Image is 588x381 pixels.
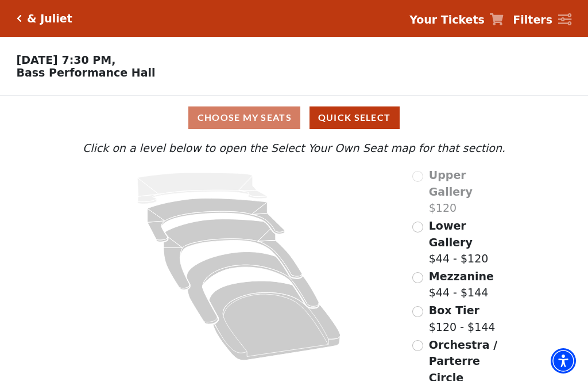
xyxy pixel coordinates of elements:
[429,167,506,216] label: $120
[429,218,506,267] label: $44 - $120
[310,106,400,129] button: Quick Select
[137,173,267,204] path: Upper Gallery - Seats Available: 0
[412,306,423,317] input: Box Tier$120 - $144
[409,13,485,26] strong: Your Tickets
[412,340,423,351] input: Orchestra / Parterre Circle$44 - $144
[209,281,341,360] path: Orchestra / Parterre Circle - Seats Available: 36
[513,13,552,26] strong: Filters
[429,219,473,249] span: Lower Gallery
[551,348,576,374] div: Accessibility Menu
[429,304,479,317] span: Box Tier
[82,140,506,157] p: Click on a level below to open the Select Your Own Seat map for that section.
[429,302,496,335] label: $120 - $144
[412,222,423,233] input: Lower Gallery$44 - $120
[429,270,494,283] span: Mezzanine
[513,12,571,28] a: Filters
[148,199,285,242] path: Lower Gallery - Seats Available: 165
[27,12,72,25] h5: & Juliet
[429,268,494,301] label: $44 - $144
[17,14,22,22] a: Click here to go back to filters
[412,272,423,283] input: Mezzanine$44 - $144
[409,12,504,28] a: Your Tickets
[429,169,473,198] span: Upper Gallery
